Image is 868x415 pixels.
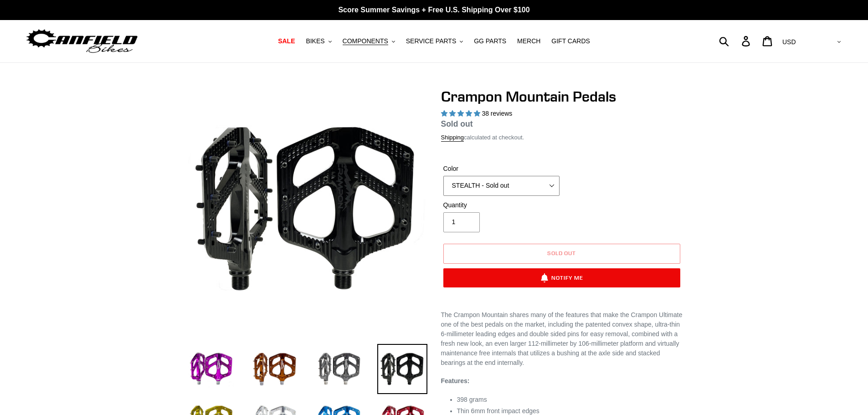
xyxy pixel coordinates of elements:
button: Sold out [443,244,680,264]
span: COMPONENTS [343,37,388,45]
button: COMPONENTS [338,35,400,47]
input: Search [724,31,747,51]
span: MERCH [517,37,540,45]
button: SERVICE PARTS [401,35,467,47]
a: GG PARTS [469,35,511,47]
img: Load image into Gallery viewer, bronze [250,344,300,394]
a: MERCH [513,35,545,47]
div: calculated at checkout. [441,133,683,142]
a: SALE [273,35,299,47]
h1: Crampon Mountain Pedals [441,88,683,105]
span: GIFT CARDS [551,37,590,45]
strong: Features: [441,377,470,384]
label: Color [443,164,560,174]
img: Load image into Gallery viewer, purple [186,344,236,394]
img: Load image into Gallery viewer, stealth [377,344,427,394]
p: The Crampon Mountain shares many of the features that make the Crampon Ultimate one of the best p... [441,310,683,368]
a: GIFT CARDS [547,35,595,47]
button: Notify Me [443,268,680,287]
label: Quantity [443,200,560,210]
span: 4.97 stars [441,110,482,117]
span: Sold out [547,250,576,256]
img: Load image into Gallery viewer, grey [313,344,364,394]
span: SERVICE PARTS [406,37,456,45]
a: Shipping [441,134,464,142]
span: GG PARTS [474,37,506,45]
button: BIKES [301,35,336,47]
span: Sold out [441,119,473,128]
span: 38 reviews [482,110,512,117]
span: SALE [278,37,295,45]
span: BIKES [306,37,324,45]
li: 398 grams [457,395,683,405]
img: Canfield Bikes [25,27,139,56]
